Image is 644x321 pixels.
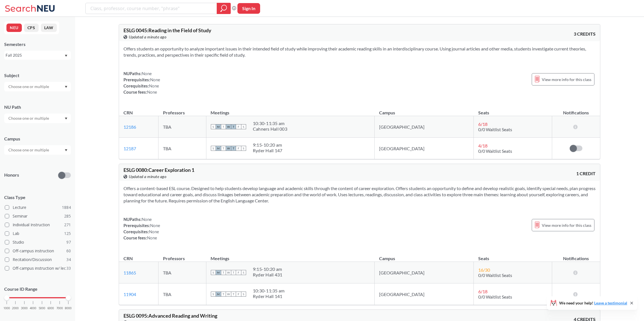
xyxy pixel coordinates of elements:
span: M [216,292,221,297]
svg: Dropdown arrow [65,117,67,120]
span: Updated a minute ago [129,34,166,40]
td: [GEOGRAPHIC_DATA] [375,138,474,159]
span: 0/0 Waitlist Seats [478,148,512,154]
td: TBA [158,138,206,159]
div: Ryder Hall 141 [253,294,285,299]
input: Choose one or multiple [6,115,53,122]
span: F [236,292,241,297]
td: TBA [158,262,206,283]
span: None [142,217,152,222]
span: 16 / 30 [478,267,490,272]
label: Studio [5,239,71,246]
span: 34 [66,257,71,263]
span: 2000 [12,307,19,310]
th: Seats [474,104,552,116]
th: Professors [158,250,206,262]
span: 0/0 Waitlist Seats [478,272,512,278]
label: Off-campus instruction [5,247,71,255]
div: 9:15 - 10:20 am [253,266,283,272]
th: Campus [375,250,474,262]
section: Offers a content-based ESL course. Designed to help students develop language and academic skills... [123,185,596,204]
span: None [150,77,160,82]
td: [GEOGRAPHIC_DATA] [375,262,474,283]
th: Meetings [206,104,374,116]
div: CRN [123,255,133,262]
span: S [211,292,216,297]
th: Notifications [552,104,600,116]
th: Campus [375,104,474,116]
a: 11865 [123,270,136,275]
span: None [142,71,152,76]
a: Leave a testimonial [594,301,627,305]
span: W [226,270,231,275]
span: View more info for this class [542,222,591,229]
span: None [150,223,160,228]
input: Class, professor, course number, "phrase" [90,4,213,13]
span: 6 / 18 [478,121,487,127]
th: Meetings [206,250,374,262]
div: 10:30 - 11:35 am [253,121,287,126]
span: T [231,270,236,275]
span: ESLG 0095 : Advanced Reading and Writing [123,313,217,319]
span: 3000 [21,307,28,310]
div: Subject [4,72,71,78]
span: 6 / 18 [478,289,487,294]
span: F [236,124,241,129]
td: TBA [158,116,206,138]
label: Lecture [5,204,71,211]
label: Off-campus instruction w/ lec [5,265,71,272]
span: 6000 [47,307,54,310]
button: LAW [41,24,57,32]
span: 33 [66,265,71,271]
button: CPS [24,24,39,32]
span: F [236,270,241,275]
button: Sign In [237,3,260,14]
span: W [226,292,231,297]
span: 5000 [39,307,45,310]
div: NUPaths: Prerequisites: Corequisites: Course fees: [123,216,160,241]
span: View more info for this class [542,76,591,83]
div: Campus [4,136,71,142]
span: None [147,89,157,94]
td: [GEOGRAPHIC_DATA] [375,116,474,138]
div: NU Path [4,104,71,110]
span: S [241,292,246,297]
a: 12187 [123,146,136,151]
span: None [149,229,159,234]
div: Fall 2025Dropdown arrow [4,51,71,60]
span: 1884 [62,204,71,211]
span: S [211,270,216,275]
label: Individual Instruction [5,221,71,228]
span: T [231,146,236,151]
label: Seminar [5,213,71,220]
span: F [236,146,241,151]
span: S [211,124,216,129]
svg: Dropdown arrow [65,149,67,151]
span: 4000 [30,307,36,310]
span: We need your help! [559,301,627,305]
a: 12186 [123,124,136,130]
span: None [147,235,157,240]
span: T [231,292,236,297]
div: Dropdown arrow [4,114,71,123]
span: S [241,146,246,151]
span: 7000 [56,307,63,310]
span: Updated a minute ago [129,174,166,180]
input: Choose one or multiple [6,83,53,90]
div: Semesters [4,41,71,47]
th: Seats [474,250,552,262]
div: magnifying glass [217,3,231,14]
th: Notifications [552,250,600,262]
span: 125 [64,230,71,237]
span: T [221,146,226,151]
p: Honors [4,172,19,178]
span: 8000 [65,307,72,310]
button: NEU [6,24,22,32]
div: Dropdown arrow [4,145,71,155]
label: Lab [5,230,71,237]
section: Offers students an opportunity to analyze important issues in their intended field of study while... [123,46,596,58]
span: T [221,292,226,297]
span: ESLG 0045 : Reading in the Field of Study [123,27,211,33]
span: ESLG 0080 : Career Exploration 1 [123,167,194,173]
th: Professors [158,104,206,116]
